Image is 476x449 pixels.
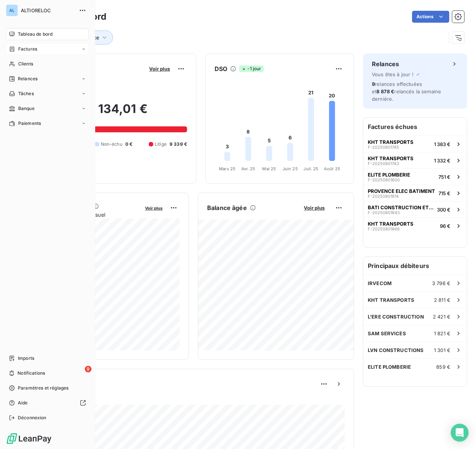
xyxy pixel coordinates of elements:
[302,204,327,211] button: Voir plus
[434,297,450,303] span: 2 811 €
[219,166,235,171] tspan: Mars 25
[368,221,414,227] span: KHT TRANSPORTS
[368,364,411,370] span: ELITE PLOMBERIE
[368,227,400,231] span: F-20250801866
[372,59,399,68] h6: Relances
[368,330,406,336] span: SAM SERVICES
[368,194,399,198] span: F-20250801814
[372,81,441,102] span: relances effectuées et relancés la semaine dernière.
[262,166,276,171] tspan: Mai 25
[368,204,434,210] span: BATI CONSTRUCTION ET RENOVATION
[18,414,46,421] span: Déconnexion
[17,370,45,377] span: Notifications
[368,178,400,182] span: F-20250801800
[6,28,89,40] a: Tableau de bord
[304,205,325,211] span: Voir plus
[241,166,255,171] tspan: Avr. 25
[149,66,170,72] span: Voir plus
[432,280,450,286] span: 3 796 €
[368,155,414,161] span: KHT TRANSPORTS
[438,190,450,196] span: 715 €
[368,188,435,194] span: PROVENCE ELEC BATIMENT
[18,105,35,112] span: Banque
[215,64,227,73] h6: DSO
[451,424,469,442] div: Open Intercom Messenger
[143,204,165,211] button: Voir plus
[155,141,167,148] span: Litige
[363,168,467,185] button: ELITE PLOMBERIEF-20250801800751 €
[363,152,467,168] button: KHT TRANSPORTSF-202508017431 332 €
[239,65,263,72] span: -1 jour
[6,43,89,55] a: Factures
[147,65,172,72] button: Voir plus
[368,280,392,286] span: IRVECOM
[368,139,414,145] span: KHT TRANSPORTS
[18,400,28,406] span: Aide
[437,207,450,213] span: 300 €
[363,185,467,201] button: PROVENCE ELEC BATIMENTF-20250801814715 €
[18,385,68,391] span: Paramètres et réglages
[436,364,450,370] span: 859 €
[303,166,318,171] tspan: Juil. 25
[434,158,450,164] span: 1 332 €
[368,210,400,215] span: F-20250801843
[363,136,467,152] button: KHT TRANSPORTSF-202508017451 383 €
[283,166,298,171] tspan: Juin 25
[372,81,375,87] span: 9
[6,433,52,445] img: Logo LeanPay
[145,206,163,211] span: Voir plus
[101,141,122,148] span: Non-échu
[368,297,414,303] span: KHT TRANSPORTS
[6,352,89,364] a: Imports
[42,101,187,124] h2: 14 134,01 €
[6,4,18,16] div: AL
[18,120,41,127] span: Paiements
[18,46,37,52] span: Factures
[18,61,33,67] span: Clients
[363,118,467,136] h6: Factures échues
[433,314,450,320] span: 2 421 €
[363,201,467,217] button: BATI CONSTRUCTION ET RENOVATIONF-20250801843300 €
[207,203,247,212] h6: Balance âgée
[434,141,450,147] span: 1 383 €
[6,103,89,114] a: Banque
[18,355,34,362] span: Imports
[372,71,414,77] span: Vous êtes à jour !
[18,75,38,82] span: Relances
[125,141,132,148] span: 0 €
[6,117,89,129] a: Paiements
[438,174,450,180] span: 751 €
[368,145,399,149] span: F-20250801745
[368,347,424,353] span: LVN CONSTRUCTIONS
[6,58,89,70] a: Clients
[368,161,399,166] span: F-20250801743
[368,314,424,320] span: L'ERE CONSTRUCTION
[368,172,410,178] span: ELITE PLOMBERIE
[6,73,89,85] a: Relances
[412,11,449,23] button: Actions
[18,90,34,97] span: Tâches
[6,88,89,100] a: Tâches
[85,366,91,372] span: 9
[440,223,450,229] span: 96 €
[170,141,187,148] span: 9 339 €
[376,88,394,94] span: 8 878 €
[363,257,467,275] h6: Principaux débiteurs
[363,217,467,234] button: KHT TRANSPORTSF-2025080186696 €
[18,31,52,38] span: Tableau de bord
[6,382,89,394] a: Paramètres et réglages
[434,347,450,353] span: 1 301 €
[434,330,450,336] span: 1 821 €
[6,397,89,409] a: Aide
[324,166,340,171] tspan: Août 25
[21,7,74,13] span: ALTIORELOC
